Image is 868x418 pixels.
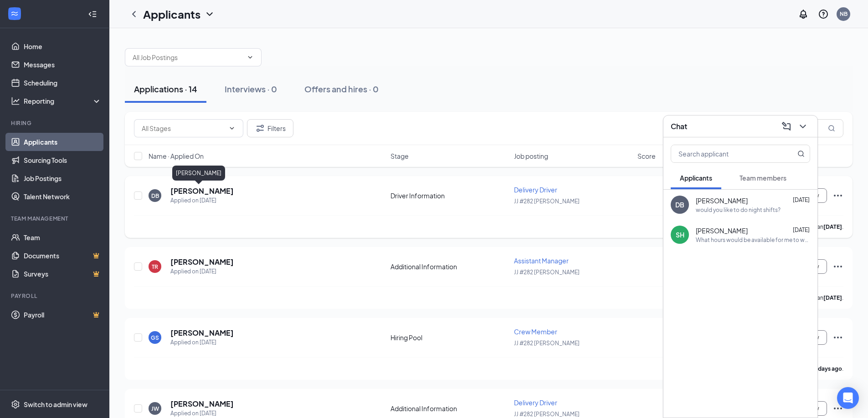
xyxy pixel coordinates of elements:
svg: ChevronDown [247,54,254,61]
span: [PERSON_NAME] [696,196,748,205]
a: Scheduling [24,74,102,92]
span: Team members [740,174,786,182]
svg: Ellipses [832,190,843,201]
div: What hours would be available for me to work? [696,236,810,244]
a: Applicants [24,133,102,151]
span: Name · Applied On [149,151,204,161]
svg: WorkstreamLogo [10,9,19,18]
b: 9 days ago [814,365,842,372]
span: JJ #282 [PERSON_NAME] [514,198,580,205]
span: JJ #282 [PERSON_NAME] [514,411,580,418]
input: All Job Postings [133,52,243,62]
svg: Analysis [11,96,20,106]
a: Team [24,228,102,247]
div: Interviews · 0 [225,83,277,95]
span: Stage [390,151,409,161]
span: Delivery Driver [514,186,557,194]
span: Assistant Manager [514,257,569,265]
div: JW [151,405,159,413]
div: Team Management [11,215,100,222]
svg: Ellipses [832,403,843,414]
h3: Chat [671,121,687,131]
div: SH [676,230,684,239]
svg: ChevronDown [797,121,808,132]
div: DB [675,200,684,209]
div: Additional Information [390,262,508,271]
h5: [PERSON_NAME] [170,328,234,338]
span: [DATE] [793,227,810,233]
span: [DATE] [793,196,810,203]
b: [DATE] [823,223,842,230]
div: Offers and hires · 0 [304,83,379,95]
div: Additional Information [390,404,508,413]
svg: ChevronDown [228,125,236,132]
h5: [PERSON_NAME] [170,186,234,196]
div: Applied on [DATE] [170,196,234,205]
a: SurveysCrown [24,265,102,283]
span: Score [637,151,656,161]
span: JJ #282 [PERSON_NAME] [514,269,580,276]
input: Search applicant [671,145,779,162]
div: Hiring [11,119,100,127]
div: Applied on [DATE] [170,409,234,418]
div: Applied on [DATE] [170,338,234,347]
h1: Applicants [143,6,200,22]
span: Crew Member [514,327,557,336]
svg: Notifications [798,9,809,20]
span: Delivery Driver [514,398,557,407]
div: would you like to do night shifts? [696,206,781,214]
svg: MagnifyingGlass [828,125,835,132]
span: Applicants [680,174,712,182]
div: Payroll [11,292,100,300]
a: Sourcing Tools [24,151,102,169]
svg: Collapse [88,10,97,19]
a: Talent Network [24,187,102,206]
div: Driver Information [390,191,508,200]
svg: Settings [11,400,20,409]
svg: QuestionInfo [818,9,829,20]
span: [PERSON_NAME] [696,226,748,235]
div: NB [840,10,847,18]
div: Applied on [DATE] [170,267,234,276]
svg: Ellipses [832,332,843,343]
div: Switch to admin view [24,400,87,409]
svg: ComposeMessage [781,121,792,132]
span: Job posting [514,151,548,161]
svg: MagnifyingGlass [797,150,805,157]
h5: [PERSON_NAME] [170,399,234,409]
div: Hiring Pool [390,333,508,342]
a: Job Postings [24,169,102,187]
a: Home [24,37,102,55]
span: JJ #282 [PERSON_NAME] [514,340,580,347]
button: Filter Filters [247,119,293,137]
button: ComposeMessage [779,119,794,134]
h5: [PERSON_NAME] [170,257,234,267]
a: DocumentsCrown [24,247,102,265]
b: [DATE] [823,294,842,301]
button: ChevronDown [796,119,810,134]
input: All Stages [142,123,225,133]
div: GS [151,334,159,342]
a: Messages [24,55,102,74]
div: [PERSON_NAME] [172,166,225,181]
svg: ChevronDown [204,9,215,20]
div: Open Intercom Messenger [837,387,859,409]
a: PayrollCrown [24,306,102,324]
svg: Filter [255,123,266,134]
div: TR [152,263,158,271]
div: Reporting [24,96,102,106]
svg: Ellipses [832,261,843,272]
svg: ChevronLeft [128,9,139,20]
div: Applications · 14 [134,83,197,95]
div: DB [151,192,159,200]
